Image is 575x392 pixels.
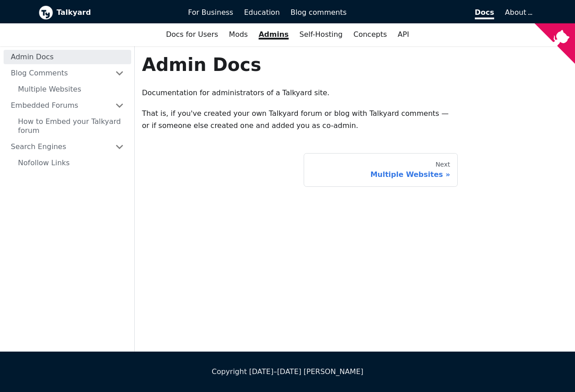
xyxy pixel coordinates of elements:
div: Copyright [DATE]–[DATE] [PERSON_NAME] [39,366,536,378]
a: NextMultiple Websites [304,153,458,187]
a: Multiple Websites [11,82,131,97]
a: Blog Comments [4,66,131,80]
a: Talkyard logoTalkyard [39,5,176,20]
span: Docs [475,8,494,19]
a: Search Engines [4,140,131,154]
a: About [505,8,531,17]
a: For Business [183,5,239,20]
a: Docs [352,5,500,20]
span: Education [244,8,280,17]
a: Blog comments [285,5,352,20]
a: Docs for Users [160,27,223,42]
img: Talkyard logo [39,5,53,20]
h1: Admin Docs [142,53,458,76]
span: Blog comments [291,8,347,17]
div: Next [311,161,451,169]
a: Education [239,5,285,20]
a: Admin Docs [4,50,131,64]
span: For Business [188,8,234,17]
a: Admins [253,27,294,42]
a: Mods [224,27,253,42]
p: That is, if you've created your own Talkyard forum or blog with Talkyard comments — or if someone... [142,108,458,132]
a: Concepts [348,27,393,42]
b: Talkyard [57,7,176,18]
div: Multiple Websites [311,170,451,179]
a: How to Embed your Talkyard forum [11,115,131,138]
p: Documentation for administrators of a Talkyard site. [142,87,458,99]
a: Self-Hosting [294,27,348,42]
a: API [392,27,414,42]
a: Embedded Forums [4,98,131,113]
nav: Docs pages navigation [142,153,458,187]
a: Nofollow Links [11,156,131,170]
